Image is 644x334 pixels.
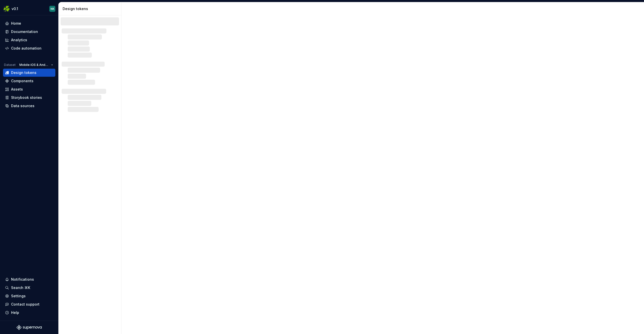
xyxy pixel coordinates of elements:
a: Code automation [3,44,55,52]
a: Assets [3,85,55,93]
div: Storybook stories [11,95,42,100]
div: Code automation [11,46,42,51]
img: 56b5df98-d96d-4d7e-807c-0afdf3bdaefa.png [4,6,10,12]
div: Home [11,21,21,26]
div: Data sources [11,103,34,108]
div: Analytics [11,37,27,43]
button: Mobile iOS & Android [17,61,55,68]
svg: Supernova Logo [17,325,42,330]
div: NK [51,7,54,11]
a: Storybook stories [3,94,55,102]
div: Notifications [11,277,34,282]
a: Analytics [3,36,55,44]
div: v0.1 [12,6,18,11]
button: Help [3,309,55,317]
button: Contact support [3,300,55,308]
span: Mobile iOS & Android [19,63,49,67]
a: Documentation [3,28,55,36]
a: Home [3,19,55,27]
div: Dataset [4,63,16,67]
a: Data sources [3,102,55,110]
div: Design tokens [63,6,119,11]
div: Settings [11,294,26,299]
button: Notifications [3,275,55,283]
div: Search ⌘K [11,285,30,290]
a: Design tokens [3,69,55,77]
div: Help [11,310,19,315]
div: Components [11,78,33,83]
button: Search ⌘K [3,284,55,292]
a: Components [3,77,55,85]
div: Assets [11,87,23,92]
a: Settings [3,292,55,300]
div: Design tokens [11,70,36,75]
div: Documentation [11,29,38,34]
div: Contact support [11,302,39,307]
button: v0.1NK [1,3,57,14]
